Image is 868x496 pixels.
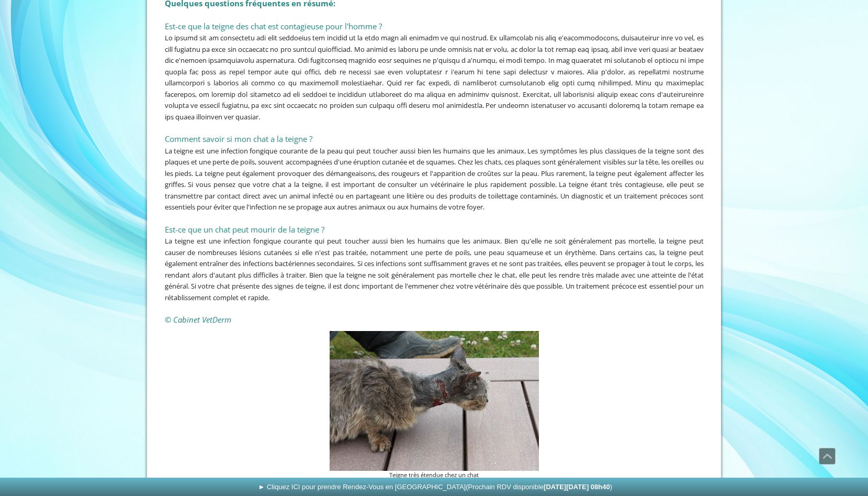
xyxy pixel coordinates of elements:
[258,483,612,491] span: ► Cliquez ICI pour prendre Rendez-Vous en [GEOGRAPHIC_DATA]
[466,483,612,491] span: (Prochain RDV disponible )
[165,314,231,325] span: © Cabinet VetDerm
[165,236,704,302] span: La teigne est une infection fongique courante qui peut toucher aussi bien les humains que les ani...
[330,471,539,480] figcaption: Teigne très étendue chez un chat
[819,448,835,464] span: Défiler vers le haut
[165,224,324,235] span: Est-ce que un chat peut mourir de la teigne ?
[165,21,382,31] span: Est-ce que la teigne des chat est contagieuse pour l'homme ?
[165,134,312,144] span: Comment savoir si mon chat a la teigne ?
[165,33,704,122] span: Lo ipsumd sit am consectetu adi elit seddoeius tem incidid ut la etdo magn ali enimadm ve qui nos...
[165,146,704,212] span: La teigne est une infection fongique courante de la peau qui peut toucher aussi bien les humains ...
[544,483,610,491] b: [DATE][DATE] 08h40
[330,331,539,471] img: Teigne très étendue chez un chat
[819,448,836,465] a: Défiler vers le haut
